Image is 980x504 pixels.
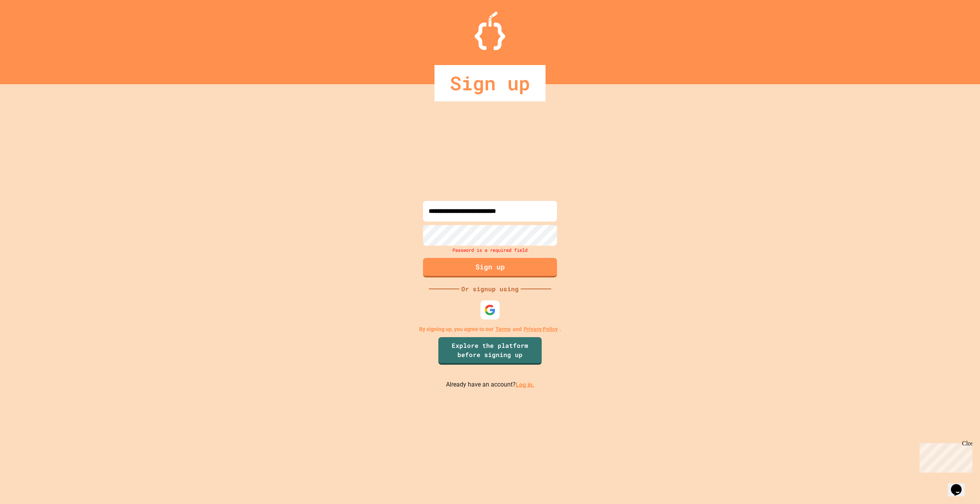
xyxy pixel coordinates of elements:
div: Chat with us now!Close [3,3,53,49]
a: Terms [495,325,511,333]
div: Sign up [434,65,546,101]
a: Explore the platform before signing up [438,337,542,365]
img: Logo.svg [475,11,505,50]
div: Password is a required field [421,246,559,254]
p: By signing up, you agree to our and . [419,325,561,333]
a: Privacy Policy [524,325,558,333]
p: Already have an account? [446,380,534,390]
a: Log in. [516,381,534,388]
button: Sign up [423,258,557,277]
iframe: chat widget [948,473,972,496]
img: google-icon.svg [484,304,496,316]
iframe: chat widget [916,440,972,473]
div: Or signup using [459,284,521,294]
